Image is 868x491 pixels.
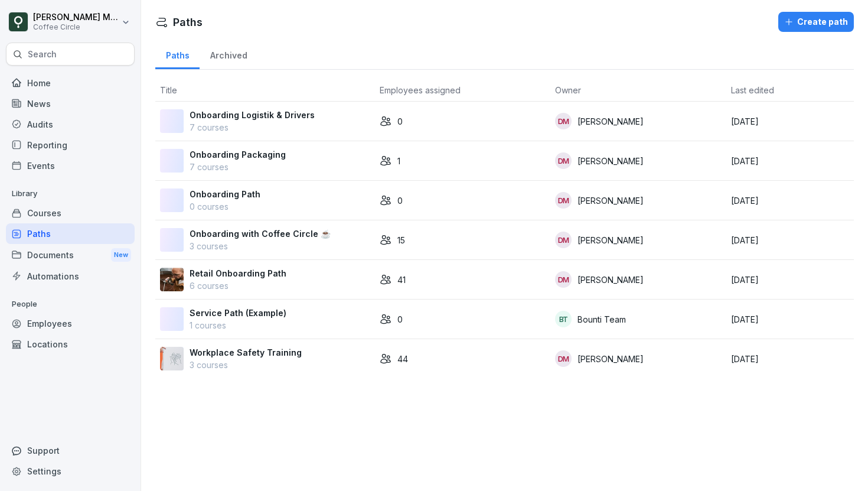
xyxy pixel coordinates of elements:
p: [PERSON_NAME] [577,274,644,286]
span: Employees assigned [380,85,461,95]
p: 3 courses [190,359,302,371]
button: Create path [778,12,854,32]
p: 7 courses [190,161,286,173]
p: Onboarding Path [190,188,260,200]
p: 15 [397,234,405,246]
p: People [6,295,135,314]
div: DM [555,113,572,129]
p: 0 [397,115,403,128]
p: 7 courses [190,121,315,134]
a: Audits [6,114,135,135]
a: Locations [6,334,135,355]
div: Create path [784,15,848,28]
div: Support [6,440,135,461]
a: Home [6,73,135,93]
a: Events [6,155,135,176]
img: mjmr7cot7tr6dkkj7kfi76nq.png [160,347,184,370]
p: 1 courses [190,319,286,331]
p: Coffee Circle [33,23,119,31]
p: 1 [397,155,400,167]
p: Onboarding with Coffee Circle ☕️ [190,227,331,240]
p: 41 [397,274,406,286]
p: [DATE] [731,353,849,365]
p: 44 [397,353,408,365]
p: [DATE] [731,313,849,326]
p: Search [28,48,57,60]
span: Owner [555,85,581,95]
div: BT [555,311,572,327]
span: Last edited [731,85,774,95]
a: Archived [200,39,257,69]
p: 0 [397,194,403,207]
p: Retail Onboarding Path [190,267,286,279]
div: DM [555,152,572,169]
a: News [6,93,135,114]
div: DM [555,271,572,288]
h1: Paths [173,14,203,30]
p: 0 [397,313,403,326]
p: Workplace Safety Training [190,346,302,359]
a: DocumentsNew [6,244,135,266]
p: Library [6,184,135,203]
p: [DATE] [731,194,849,207]
div: Documents [6,244,135,266]
a: Reporting [6,135,135,155]
p: [PERSON_NAME] [577,234,644,246]
div: DM [555,350,572,367]
a: Settings [6,461,135,482]
div: DM [555,192,572,209]
p: 6 courses [190,279,286,292]
p: 3 courses [190,240,331,252]
a: Automations [6,266,135,287]
p: [PERSON_NAME] [577,353,644,365]
div: New [111,248,131,262]
p: [DATE] [731,155,849,167]
p: [PERSON_NAME] Moschioni [33,12,119,22]
a: Courses [6,203,135,223]
p: [DATE] [731,274,849,286]
p: [PERSON_NAME] [577,155,644,167]
p: Bounti Team [577,313,626,326]
p: Onboarding Packaging [190,148,286,161]
img: ju69e8q26uxywwrqghxyqon3.png [160,268,184,291]
p: [DATE] [731,115,849,128]
p: Onboarding Logistik & Drivers [190,109,315,121]
a: Paths [155,39,200,69]
p: Service Path (Example) [190,307,286,319]
div: DM [555,232,572,248]
p: [DATE] [731,234,849,246]
p: 0 courses [190,200,260,213]
p: [PERSON_NAME] [577,194,644,207]
p: [PERSON_NAME] [577,115,644,128]
a: Paths [6,223,135,244]
span: Title [160,85,177,95]
a: Employees [6,313,135,334]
